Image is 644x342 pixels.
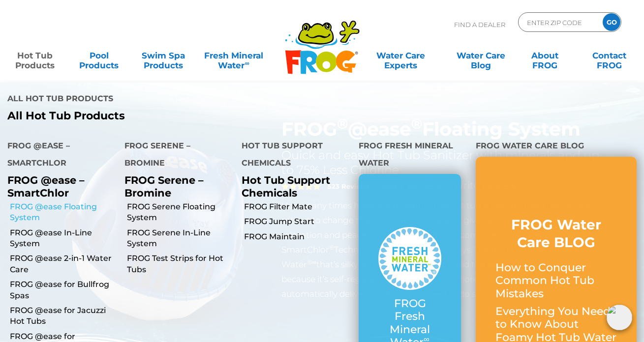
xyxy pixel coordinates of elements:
a: Hot Tub Support Chemicals [242,174,330,199]
a: FROG Jump Start [244,216,351,227]
a: FROG Test Strips for Hot Tubs [127,253,234,275]
a: FROG Filter Mate [244,201,351,212]
h4: FROG Fresh Mineral Water [359,137,461,174]
a: FROG @ease for Jacuzzi Hot Tubs [10,305,117,327]
a: FROG Maintain [244,231,351,242]
a: All Hot Tub Products [7,110,315,122]
a: PoolProducts [74,46,124,65]
a: FROG @ease In-Line System [10,228,117,250]
input: Zip Code Form [526,15,592,29]
a: FROG @ease Floating System [10,201,117,224]
img: openIcon [607,305,632,330]
p: FROG @ease – SmartChlor [7,174,110,199]
h4: All Hot Tub Products [7,90,315,110]
a: AboutFROG [520,46,570,65]
a: FROG Serene Floating System [127,201,234,224]
p: How to Conquer Common Hot Tub Mistakes [495,261,617,300]
p: FROG Serene – Bromine [124,174,227,199]
a: Water CareExperts [360,46,441,65]
p: Find A Dealer [454,12,505,37]
h4: FROG Serene – Bromine [124,137,227,174]
a: Swim SpaProducts [138,46,188,65]
a: FROG @ease for Bullfrog Spas [10,279,117,301]
h4: FROG Water Care Blog [476,137,637,157]
a: Fresh MineralWater∞ [203,46,265,65]
a: FROG @ease 2-in-1 Water Care [10,253,117,275]
a: Water CareBlog [456,46,506,65]
a: Hot TubProducts [10,46,60,65]
a: ContactFROG [584,46,634,65]
h3: FROG Water Care BLOG [495,216,617,252]
h4: Hot Tub Support Chemicals [242,137,344,174]
input: GO [603,13,620,31]
a: FROG Serene In-Line System [127,228,234,250]
sup: ∞ [245,59,249,67]
h4: FROG @ease – SmartChlor [7,137,110,174]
